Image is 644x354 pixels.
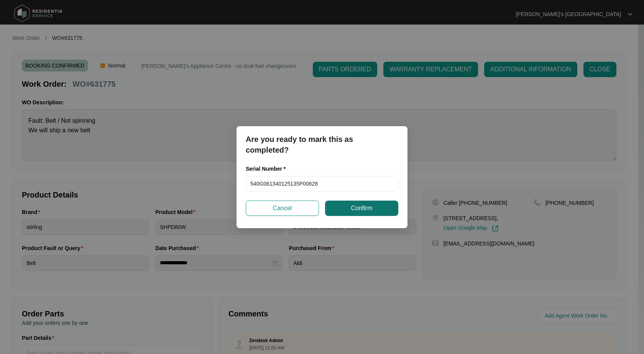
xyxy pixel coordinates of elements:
[351,204,372,213] span: Confirm
[246,201,319,216] button: Cancel
[325,201,398,216] button: Confirm
[273,204,292,213] span: Cancel
[246,134,398,145] p: Are you ready to mark this as
[246,145,398,155] p: completed?
[246,165,291,173] label: Serial Number *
